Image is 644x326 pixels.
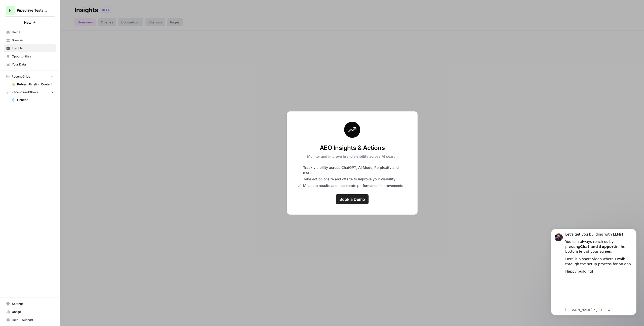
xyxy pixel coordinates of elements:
[12,46,54,51] span: Insights
[4,300,56,308] a: Settings
[4,52,56,60] a: Opportunities
[4,4,56,17] button: Workspace: Pipedrive Testaccount
[22,83,89,88] p: Message from Steven, sent Just now
[12,38,54,43] span: Browse
[4,73,56,80] button: Recent Grids
[4,308,56,316] a: Usage
[12,54,54,59] span: Opportunities
[336,194,369,204] a: Book a Demo
[12,310,54,314] span: Usage
[4,28,56,36] a: Home
[4,19,56,26] button: New
[303,177,395,182] span: Take action onsite and offsite to improve your visibility
[4,44,56,52] a: Insights
[307,144,397,152] h3: AEO Insights & Actions
[12,302,54,306] span: Settings
[17,8,47,13] span: Pipedrive Testaccount
[12,62,54,67] span: Your Data
[339,196,365,202] span: Book a Demo
[22,52,89,83] iframe: youtube
[4,36,56,44] a: Browse
[4,88,56,96] button: Recent Workflows
[12,30,54,35] span: Home
[9,7,12,13] span: P
[24,20,31,25] span: New
[543,224,644,318] iframe: Intercom notifications message
[4,316,56,324] button: Help + Support
[9,96,56,104] a: Untitled
[307,154,397,159] p: Monitor and improve brand visibility across AI search
[9,80,56,88] a: Refresh Existing Content
[4,60,56,69] a: Your Data
[12,74,30,79] span: Recent Grids
[303,165,407,175] span: Track visibility across ChatGPT, AI Mode, Perplexity and more
[12,318,54,322] span: Help + Support
[303,183,403,188] span: Measure results and accelerate performance improvements
[17,82,54,87] span: Refresh Existing Content
[12,90,38,94] span: Recent Workflows
[17,98,54,102] span: Untitled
